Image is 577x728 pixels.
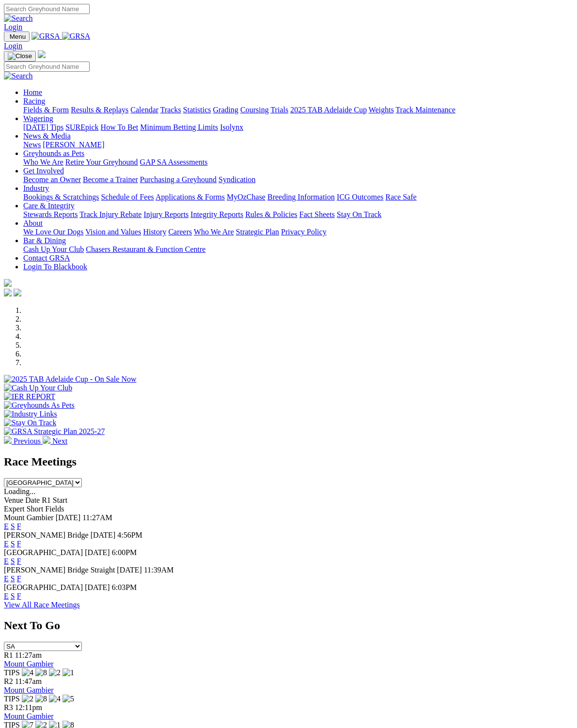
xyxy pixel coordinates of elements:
img: Close [8,52,32,60]
a: Stewards Reports [23,210,78,218]
span: 6:00PM [112,548,137,557]
a: Become an Owner [23,175,81,184]
div: Get Involved [23,175,573,184]
a: Trials [270,106,288,114]
a: Privacy Policy [281,228,327,236]
a: Statistics [183,106,211,114]
span: R1 [4,651,13,659]
img: Industry Links [4,410,57,418]
img: Greyhounds As Pets [4,401,75,410]
img: IER REPORT [4,392,55,401]
img: Stay On Track [4,418,56,427]
img: 8 [35,695,47,703]
a: Mount Gambier [4,660,54,668]
span: Expert [4,505,25,513]
a: History [143,228,166,236]
a: Fact Sheets [299,210,335,218]
span: R2 [4,677,13,685]
img: 2 [49,668,61,677]
span: Fields [45,505,64,513]
div: About [23,228,573,236]
span: [DATE] [85,583,110,591]
span: TIPS [4,695,20,703]
a: News [23,140,41,149]
a: We Love Our Dogs [23,228,83,236]
a: F [17,574,21,583]
a: E [4,592,9,600]
span: Loading... [4,487,35,496]
span: 6:03PM [112,583,137,591]
a: Schedule of Fees [101,193,154,201]
a: Stay On Track [337,210,381,218]
a: Careers [168,228,192,236]
img: Cash Up Your Club [4,384,72,392]
a: Minimum Betting Limits [140,123,218,131]
a: Login [4,23,22,31]
a: GAP SA Assessments [140,158,208,166]
span: 4:56PM [117,531,142,539]
a: Syndication [218,175,255,184]
img: 4 [22,668,33,677]
a: Industry [23,184,49,192]
a: Mount Gambier [4,712,54,720]
span: TIPS [4,668,20,677]
span: 12:11pm [15,703,42,712]
input: Search [4,4,90,14]
a: Injury Reports [143,210,188,218]
a: 2025 TAB Adelaide Cup [290,106,367,114]
a: About [23,219,43,227]
span: [DATE] [56,513,81,522]
span: R1 Start [42,496,67,504]
img: 1 [62,668,74,677]
a: [PERSON_NAME] [43,140,104,149]
a: F [17,557,21,565]
a: News & Media [23,132,71,140]
a: Mount Gambier [4,686,54,694]
a: Weights [369,106,394,114]
a: Results & Replays [71,106,128,114]
a: S [11,592,15,600]
span: [DATE] [117,566,142,574]
img: chevron-right-pager-white.svg [43,436,50,444]
img: GRSA Strategic Plan 2025-27 [4,427,105,436]
a: Wagering [23,114,53,123]
span: 11:27AM [82,513,112,522]
img: twitter.svg [14,289,21,296]
button: Toggle navigation [4,31,30,42]
span: 11:39AM [144,566,174,574]
a: Login To Blackbook [23,263,87,271]
a: Who We Are [23,158,63,166]
img: 8 [35,668,47,677]
a: Cash Up Your Club [23,245,84,253]
img: logo-grsa-white.png [4,279,12,287]
a: Racing [23,97,45,105]
a: Race Safe [385,193,416,201]
span: Venue [4,496,23,504]
a: Vision and Values [85,228,141,236]
div: Bar & Dining [23,245,573,254]
a: Retire Your Greyhound [65,158,138,166]
img: chevron-left-pager-white.svg [4,436,12,444]
button: Toggle navigation [4,51,36,62]
a: E [4,574,9,583]
div: Greyhounds as Pets [23,158,573,167]
span: [GEOGRAPHIC_DATA] [4,583,83,591]
a: Chasers Restaurant & Function Centre [86,245,205,253]
div: Industry [23,193,573,201]
span: [GEOGRAPHIC_DATA] [4,548,83,557]
a: Rules & Policies [245,210,297,218]
a: MyOzChase [227,193,265,201]
a: Become a Trainer [83,175,138,184]
a: Coursing [240,106,269,114]
a: Home [23,88,42,96]
span: R3 [4,703,13,712]
a: Bookings & Scratchings [23,193,99,201]
a: How To Bet [101,123,139,131]
a: E [4,540,9,548]
span: Date [25,496,40,504]
a: Get Involved [23,167,64,175]
a: E [4,522,9,530]
div: Wagering [23,123,573,132]
img: 4 [49,695,61,703]
a: Previous [4,437,43,445]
